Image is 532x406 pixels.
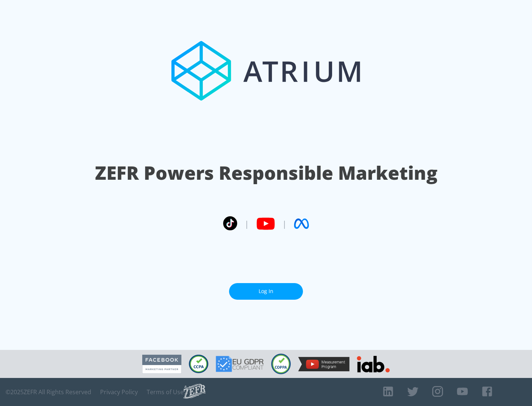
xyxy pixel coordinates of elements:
a: Log In [229,283,303,300]
img: IAB [357,356,390,372]
img: COPPA Compliant [271,354,291,374]
img: YouTube Measurement Program [298,357,349,371]
span: © 2025 ZEFR All Rights Reserved [6,388,91,396]
a: Terms of Use [147,388,184,396]
span: | [245,218,249,229]
h1: ZEFR Powers Responsible Marketing [95,160,437,186]
img: Facebook Marketing Partner [142,355,181,374]
img: GDPR Compliant [216,356,264,372]
a: Privacy Policy [100,388,138,396]
span: | [282,218,287,229]
img: CCPA Compliant [189,355,208,373]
